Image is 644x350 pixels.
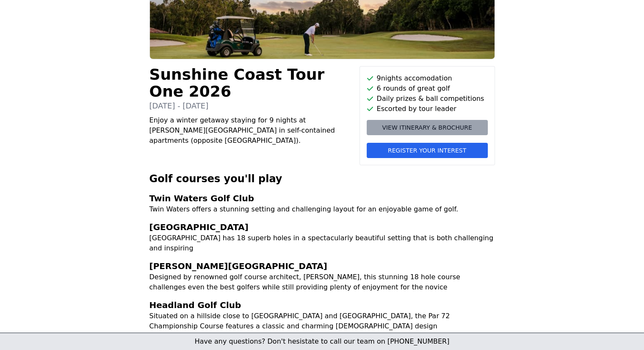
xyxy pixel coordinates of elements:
a: View itinerary & brochure [367,120,488,135]
span: Register your interest [388,146,466,155]
p: Twin Waters offers a stunning setting and challenging layout for an enjoyable game of golf. [149,204,495,214]
h3: Headland Golf Club [149,299,495,311]
li: Escorted by tour leader [367,104,488,114]
h2: Golf courses you'll play [149,172,495,186]
li: 6 rounds of great golf [367,83,488,94]
h3: [GEOGRAPHIC_DATA] [149,221,495,233]
p: [DATE] - [DATE] [149,100,353,112]
h1: Sunshine Coast Tour One 2026 [149,66,353,100]
p: Enjoy a winter getaway staying for 9 nights at [PERSON_NAME][GEOGRAPHIC_DATA] in self-contained a... [149,115,353,146]
li: 9 nights accomodation [367,73,488,83]
h3: Twin Waters Golf Club [149,192,495,204]
p: Situated on a hillside close to [GEOGRAPHIC_DATA] and [GEOGRAPHIC_DATA], the Par 72 Championship ... [149,311,495,331]
p: Designed by renowned golf course architect, [PERSON_NAME], this stunning 18 hole course challenge... [149,272,495,292]
h3: [PERSON_NAME][GEOGRAPHIC_DATA] [149,260,495,272]
span: View itinerary & brochure [382,123,472,132]
li: Daily prizes & ball competitions [367,94,488,104]
button: Register your interest [367,143,488,158]
p: [GEOGRAPHIC_DATA] has 18 superb holes in a spectacularly beautiful setting that is both challengi... [149,233,495,253]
